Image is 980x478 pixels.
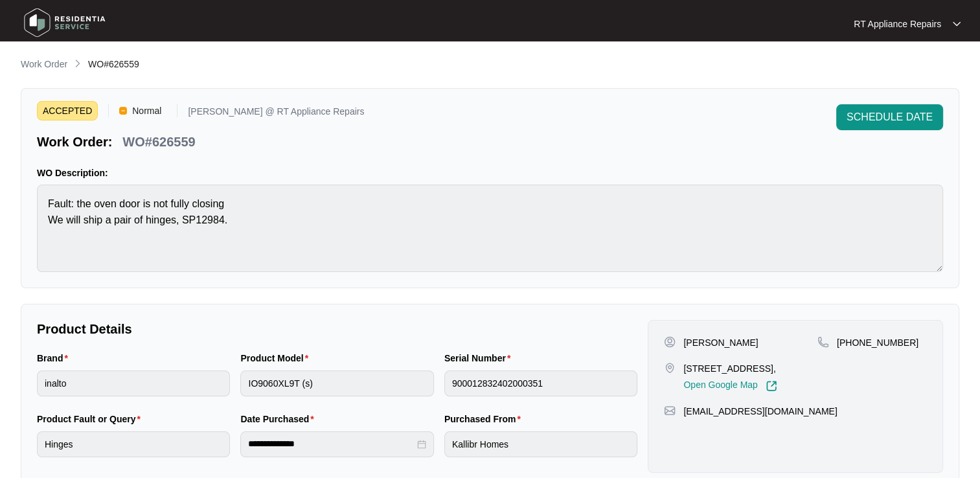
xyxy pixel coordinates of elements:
[119,107,127,115] img: Vercel Logo
[444,352,516,365] label: Serial Number
[240,413,319,426] label: Date Purchased
[953,21,961,27] img: dropdown arrow
[836,104,943,130] button: SCHEDULE DATE
[37,370,230,396] input: Brand
[683,405,837,418] p: [EMAIL_ADDRESS][DOMAIN_NAME]
[683,380,777,392] a: Open Google Map
[37,413,146,426] label: Product Fault or Query
[37,320,637,338] p: Product Details
[854,17,941,30] p: RT Appliance Repairs
[73,58,83,69] img: chevron-right
[240,352,313,365] label: Product Model
[37,185,943,272] textarea: Fault: the oven door is not fully closing We will ship a pair of hinges, SP12984.
[37,431,230,457] input: Product Fault or Query
[88,59,139,69] span: WO#626559
[127,101,166,120] span: Normal
[683,362,777,375] p: [STREET_ADDRESS],
[664,362,676,374] img: map-pin
[21,58,67,71] p: Work Order
[37,352,73,365] label: Brand
[817,336,829,348] img: map-pin
[18,58,70,72] a: Work Order
[837,336,918,349] p: [PHONE_NUMBER]
[664,405,676,416] img: map-pin
[122,133,195,151] p: WO#626559
[37,166,943,179] p: WO Description:
[444,370,637,396] input: Serial Number
[766,380,777,392] img: Link-External
[664,336,676,348] img: user-pin
[188,107,364,120] p: [PERSON_NAME] @ RT Appliance Repairs
[19,3,110,42] img: residentia service logo
[37,101,98,120] span: ACCEPTED
[847,109,933,125] span: SCHEDULE DATE
[240,370,433,396] input: Product Model
[444,413,526,426] label: Purchased From
[37,133,112,151] p: Work Order:
[444,431,637,457] input: Purchased From
[683,336,758,349] p: [PERSON_NAME]
[248,437,414,451] input: Date Purchased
